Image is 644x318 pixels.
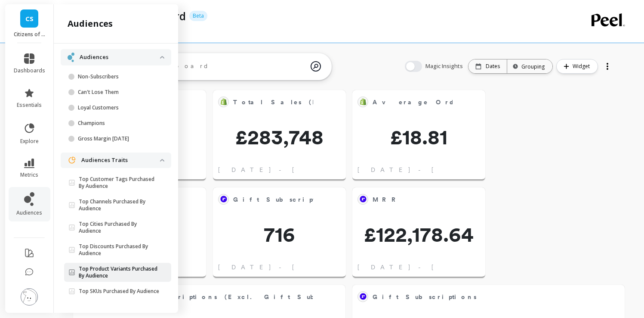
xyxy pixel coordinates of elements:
span: Gift Subscriptions [373,291,592,303]
span: [DATE] - [DATE] [357,263,485,271]
span: £283,748 [213,127,346,147]
span: essentials [17,102,42,109]
p: Hi [PERSON_NAME] 👋Welcome to [PERSON_NAME]! [17,61,155,105]
span: Gift Subscriptions [373,293,477,302]
p: Gross Margin [DATE] [78,135,160,142]
button: Widget [556,59,598,74]
img: navigation item icon [68,53,74,62]
div: Grouping [515,62,545,71]
span: [DATE] - [DATE] [357,165,485,174]
h2: audiences [68,18,113,30]
img: magic search icon [311,55,321,78]
p: Top Customer Tags Purchased By Audience [79,176,160,190]
div: Close [148,14,163,29]
p: Top Discounts Purchased By Audience [79,243,160,257]
img: Profile image for Jordan [101,14,118,31]
button: Submit [137,215,154,232]
input: Search our documentation [18,215,137,232]
div: Domain Overview [33,51,77,56]
p: Audiences Traits [81,156,160,165]
img: down caret icon [160,56,164,59]
span: metrics [20,171,38,178]
img: navigation item icon [68,156,76,165]
span: [DATE] - [DATE] [218,165,346,174]
img: logo_orange.svg [14,14,21,21]
span: Total Sales (Non-club) [233,96,313,108]
div: Recent message [18,153,154,162]
p: Dates [486,63,500,70]
div: • [DATE] [67,174,91,183]
span: Magic Insights [425,62,465,71]
p: Champions [78,120,160,127]
p: Non-Subscribers [78,73,160,80]
div: v 4.0.25 [24,14,42,21]
span: £18.81 [352,127,485,147]
div: Profile image for KaterynaThank you! I will review it and will get back to you with an updateKate... [9,158,163,190]
span: Average Order Value [373,96,453,108]
span: Messages [114,288,144,294]
span: dashboards [14,67,45,74]
p: How can we help you? [17,105,155,134]
img: logo [17,16,31,30]
span: MRR [373,193,453,206]
span: Thank you! I will review it and will get back to you with an update [38,166,237,173]
div: Recent messageProfile image for KaterynaThank you! I will review it and will get back to you with... [9,145,163,190]
img: Profile image for Kateryna [117,14,134,31]
p: Beta [189,11,207,21]
p: Can't Lose Them [78,89,160,96]
span: Average Order Value [373,98,502,107]
span: 716 [213,224,346,245]
button: Find a time [18,262,154,280]
span: Active Subscriptions (Excl. Gift Subscriptions) [93,293,371,302]
span: audiences [16,209,42,216]
span: Home [33,288,52,294]
h2: What are you looking for? [18,202,154,211]
p: Loyal Customers [78,104,160,111]
img: Profile image for Kateryna [18,165,35,183]
p: Audiences [80,53,160,62]
span: Gift Subscriptions [233,195,337,204]
span: MRR [373,195,401,204]
span: CS [25,14,34,24]
span: Widget [573,62,592,71]
p: Top Channels Purchased By Audience [79,198,160,212]
span: [DATE] - [DATE] [218,263,346,271]
div: Domain: [DOMAIN_NAME] [22,22,95,29]
p: Top Cities Purchased By Audience [79,221,160,234]
img: profile picture [21,288,38,306]
p: Citizens of Soil [14,31,45,38]
div: Keywords by Traffic [95,51,145,56]
img: tab_domain_overview_orange.svg [23,50,30,57]
img: tab_keywords_by_traffic_grey.svg [86,50,92,57]
div: Schedule a meeting with us: [18,250,154,259]
p: Top Product Variants Purchased By Audience [79,265,160,279]
p: Top SKUs Purchased By Audience [79,288,159,295]
span: £122,178.64 [352,224,485,245]
button: Messages [86,266,172,301]
span: Active Subscriptions (Excl. Gift Subscriptions) [93,291,313,303]
img: website_grey.svg [14,22,21,29]
span: explore [20,138,39,145]
img: down caret icon [160,159,164,162]
div: Kateryna [38,174,65,183]
span: Total Sales (Non-club) [233,98,367,107]
span: Gift Subscriptions [233,193,313,206]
